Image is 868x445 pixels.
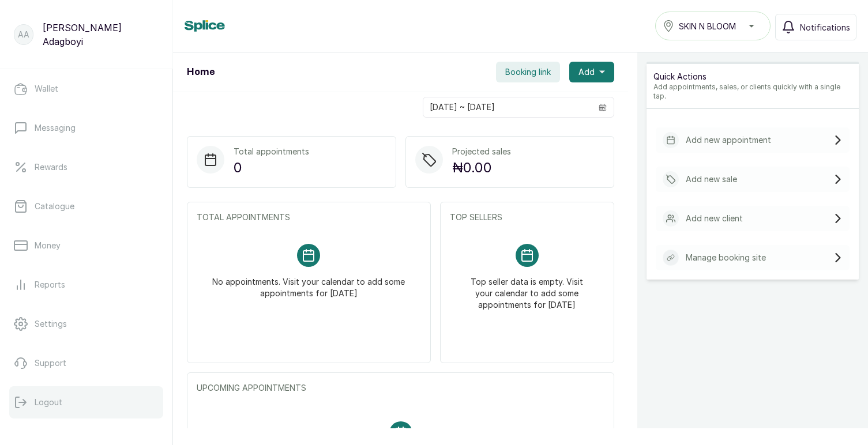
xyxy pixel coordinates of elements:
p: Total appointments [234,146,309,157]
span: SKIN N BLOOM [679,20,736,32]
button: SKIN N BLOOM [655,12,771,40]
p: Manage booking site [686,252,766,263]
p: AA [18,29,29,40]
p: 0 [234,157,309,178]
p: No appointments. Visit your calendar to add some appointments for [DATE] [211,267,407,299]
p: Logout [35,397,62,408]
p: Add new appointment [686,134,771,146]
p: TOTAL APPOINTMENTS [197,212,421,223]
svg: calendar [599,103,607,111]
span: Add [578,66,595,78]
p: Settings [35,318,67,330]
button: Logout [9,386,163,418]
p: Support [35,357,66,369]
p: Catalogue [35,201,74,212]
p: Money [35,240,61,251]
a: Money [9,229,163,262]
a: Messaging [9,112,163,144]
p: Add new client [686,213,743,224]
p: TOP SELLERS [450,212,604,223]
p: [PERSON_NAME] Adagboyi [43,21,159,48]
p: UPCOMING APPOINTMENTS [197,382,604,394]
p: Rewards [35,161,67,173]
a: Catalogue [9,190,163,223]
button: Booking link [496,62,560,82]
span: Booking link [505,66,551,78]
a: Settings [9,308,163,340]
button: Notifications [775,14,856,40]
button: Add [569,62,614,82]
input: Select date [423,97,592,117]
p: Quick Actions [653,71,852,82]
a: Wallet [9,73,163,105]
p: Wallet [35,83,58,95]
span: Notifications [800,21,850,33]
p: ₦0.00 [452,157,511,178]
a: Reports [9,269,163,301]
p: Top seller data is empty. Visit your calendar to add some appointments for [DATE] [464,267,591,311]
p: Reports [35,279,65,291]
h1: Home [187,65,215,79]
p: Add new sale [686,174,737,185]
p: Messaging [35,122,76,134]
p: Add appointments, sales, or clients quickly with a single tap. [653,82,852,101]
a: Rewards [9,151,163,183]
p: Projected sales [452,146,511,157]
a: Support [9,347,163,379]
